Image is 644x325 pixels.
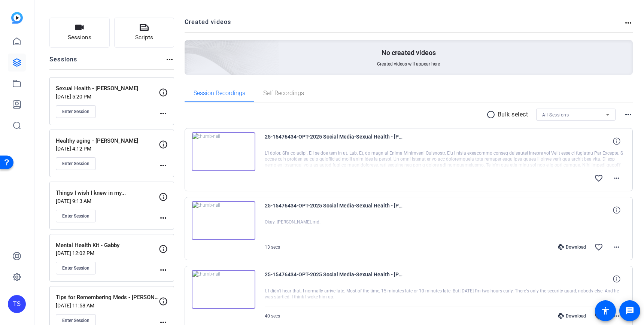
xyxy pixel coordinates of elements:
button: Sessions [49,18,110,48]
p: [DATE] 4:12 PM [56,146,159,152]
p: [DATE] 12:02 PM [56,250,159,256]
span: Enter Session [62,213,89,219]
h2: Created videos [185,18,624,32]
mat-icon: more_horiz [159,109,168,118]
mat-icon: more_horiz [612,312,621,321]
span: 25-15476434-OPT-2025 Social Media-Sexual Health - [PERSON_NAME]-[PERSON_NAME]-2025-08-22-09-24-22... [265,201,403,219]
p: Tips for Remembering Meds - [PERSON_NAME] [56,293,159,302]
mat-icon: more_horiz [165,55,174,64]
div: Download [554,244,590,250]
mat-icon: more_horiz [612,174,621,183]
mat-icon: more_horiz [624,110,633,119]
p: [DATE] 5:20 PM [56,94,159,100]
p: Things I wish I knew in my... [56,189,159,197]
img: thumb-nail [192,270,255,309]
button: Enter Session [56,157,96,170]
p: Mental Health Kit - Gabby [56,241,159,250]
p: [DATE] 9:13 AM [56,198,159,204]
mat-icon: favorite_border [594,312,603,321]
mat-icon: more_horiz [159,213,168,222]
p: Sexual Health - [PERSON_NAME] [56,84,159,93]
span: Sessions [68,33,91,42]
mat-icon: more_horiz [624,18,633,27]
h2: Sessions [49,55,78,69]
mat-icon: message [625,306,634,315]
mat-icon: more_horiz [159,265,168,274]
span: Enter Session [62,318,89,324]
span: Enter Session [62,265,89,271]
p: [DATE] 11:58 AM [56,303,159,309]
button: Enter Session [56,105,96,118]
span: 13 secs [265,244,280,250]
div: TS [8,295,26,313]
p: No created videos [382,48,436,57]
span: Created videos will appear here [377,61,440,67]
span: Scripts [135,33,153,42]
img: thumb-nail [192,201,255,240]
button: Enter Session [56,262,96,274]
span: 25-15476434-OPT-2025 Social Media-Sexual Health - [PERSON_NAME]-[PERSON_NAME]-2025-08-22-09-20-26... [265,270,403,288]
button: Enter Session [56,210,96,222]
span: 40 secs [265,313,280,319]
span: All Sessions [542,112,569,118]
p: Healthy aging - [PERSON_NAME] [56,137,159,145]
span: Session Recordings [194,90,245,96]
div: Download [554,313,590,319]
button: Scripts [114,18,174,48]
span: 25-15476434-OPT-2025 Social Media-Sexual Health - [PERSON_NAME]-[PERSON_NAME]-2025-08-22-09-25-59... [265,132,403,150]
mat-icon: more_horiz [159,161,168,170]
mat-icon: favorite_border [594,243,603,252]
mat-icon: favorite_border [594,174,603,183]
mat-icon: accessibility [601,306,610,315]
mat-icon: radio_button_unchecked [486,110,498,119]
mat-icon: more_horiz [612,243,621,252]
span: Self Recordings [263,90,304,96]
img: blue-gradient.svg [11,12,23,24]
span: Enter Session [62,161,89,167]
p: Bulk select [498,110,528,119]
img: thumb-nail [192,132,255,171]
span: Enter Session [62,109,89,115]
